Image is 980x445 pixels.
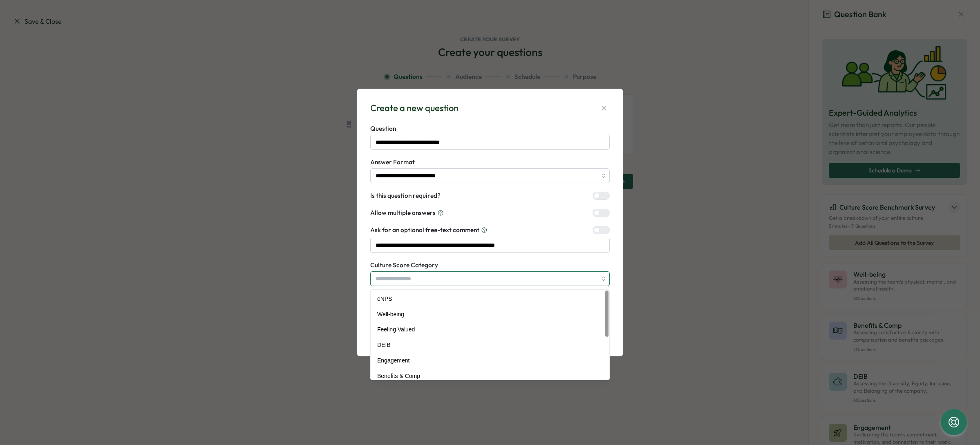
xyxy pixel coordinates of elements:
[370,261,610,270] label: Culture Score Category
[372,322,608,338] div: Feeling Valued
[372,291,608,307] div: eNPS
[372,307,608,322] div: Well-being
[372,353,608,369] div: Engagement
[372,369,608,384] div: Benefits & Comp
[370,158,610,167] label: Answer Format
[370,102,459,114] div: Create a new question
[370,191,441,200] label: Is this question required?
[370,226,479,235] span: Ask for an optional free-text comment
[370,124,610,133] label: Question
[370,208,436,217] span: Allow multiple answers
[372,338,608,353] div: DEIB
